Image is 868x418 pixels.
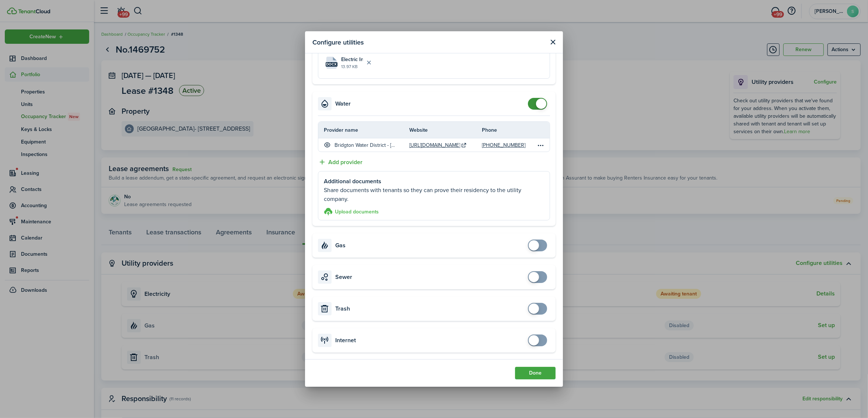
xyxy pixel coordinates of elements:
a: [PHONE_NUMBER] [482,141,525,149]
button: Open menu [536,141,545,149]
modal-title: Configure utilities [312,35,364,49]
th: Website [409,126,482,134]
a: [URL][DOMAIN_NAME] [409,141,460,149]
p: Additional documents [324,177,544,186]
file-extension: docx [326,62,337,67]
h4: Trash [335,304,350,313]
h4: Sewer [335,273,352,281]
th: Phone [482,126,536,134]
button: Add provider [318,157,363,167]
h3: Upload documents [335,208,379,216]
button: Close modal [548,38,557,47]
span: Electric Information.docx [341,56,363,63]
h4: Water [335,99,351,108]
file-size: 13.97 KB [341,63,363,70]
h4: Gas [335,241,346,250]
th: Provider name [318,126,409,134]
p: Bridgton Water District - [GEOGRAPHIC_DATA] [335,141,398,149]
button: Done [515,367,556,379]
h4: Internet [335,336,356,345]
file-icon: File [326,57,337,69]
p: Share documents with tenants so they can prove their residency to the utility company. [324,186,544,203]
button: Delete file [363,57,375,69]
